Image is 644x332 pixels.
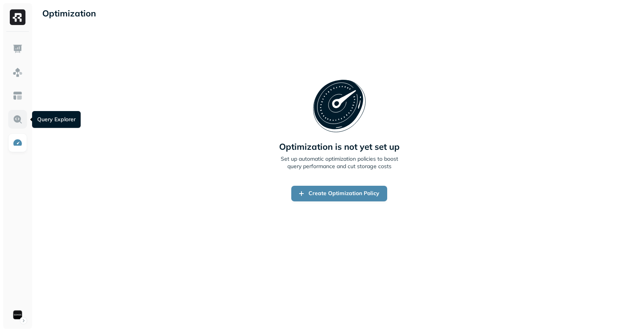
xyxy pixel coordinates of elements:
[261,155,418,170] p: Set up automatic optimization policies to boost query performance and cut storage costs
[13,44,23,54] img: Dashboard
[279,141,400,152] p: Optimization is not yet set up
[291,186,387,201] a: Create Optimization Policy
[13,138,23,148] img: Optimization
[13,67,23,77] img: Assets
[10,9,25,25] img: Ryft
[32,111,81,128] div: Query Explorer
[12,309,23,320] img: Sonos
[42,8,96,19] p: Optimization
[13,114,23,124] img: Query Explorer
[13,91,23,101] img: Asset Explorer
